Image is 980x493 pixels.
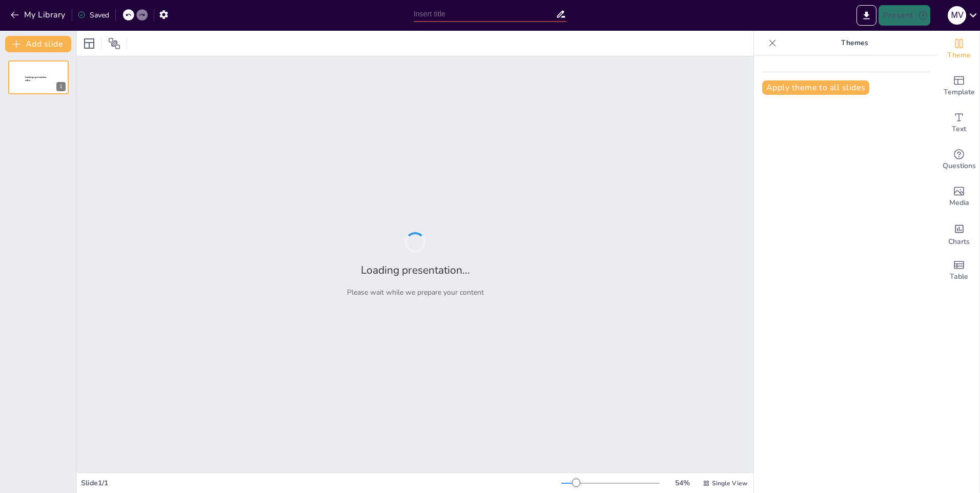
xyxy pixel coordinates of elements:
[947,50,971,61] span: Theme
[949,197,969,209] span: Media
[938,141,979,178] div: Get real-time input from your audience
[781,31,928,55] p: Themes
[8,60,69,94] div: 1
[938,68,979,105] div: Add ready made slides
[938,252,979,289] div: Add a table
[856,5,876,26] button: Export to PowerPoint
[77,10,109,20] div: Saved
[938,178,979,215] div: Add images, graphics, shapes or video
[670,478,695,488] div: 54 %
[712,479,747,487] span: Single View
[938,31,979,68] div: Change the overall theme
[56,82,66,91] div: 1
[8,7,70,23] button: My Library
[948,5,966,26] button: M v
[952,124,966,135] span: Text
[879,5,930,26] button: Present
[414,7,556,22] input: Insert title
[948,236,970,248] span: Charts
[938,215,979,252] div: Add charts and graphs
[950,271,968,282] span: Table
[81,478,561,488] div: Slide 1 / 1
[938,105,979,141] div: Add text boxes
[108,37,120,50] span: Position
[361,263,470,277] h2: Loading presentation...
[81,35,97,52] div: Layout
[347,287,484,297] p: Please wait while we prepare your content
[5,36,71,52] button: Add slide
[943,160,976,172] span: Questions
[25,76,47,82] span: Sendsteps presentation editor
[948,6,966,25] div: M v
[944,87,975,98] span: Template
[762,80,869,95] button: Apply theme to all slides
